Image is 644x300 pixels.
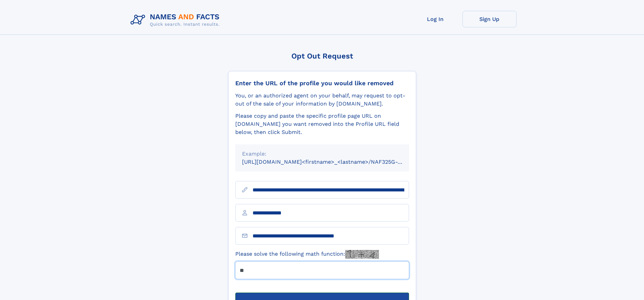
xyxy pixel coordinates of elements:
[235,92,409,108] div: You, or an authorized agent on your behalf, may request to opt-out of the sale of your informatio...
[235,112,409,136] div: Please copy and paste the specific profile page URL on [DOMAIN_NAME] you want removed into the Pr...
[242,150,402,158] div: Example:
[228,52,416,60] div: Opt Out Request
[235,250,379,259] label: Please solve the following math function:
[242,159,422,165] small: [URL][DOMAIN_NAME]<firstname>_<lastname>/NAF325G-xxxxxxxx
[235,79,409,87] div: Enter the URL of the profile you would like removed
[462,11,517,27] a: Sign Up
[408,11,462,27] a: Log In
[128,11,225,29] img: Logo Names and Facts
